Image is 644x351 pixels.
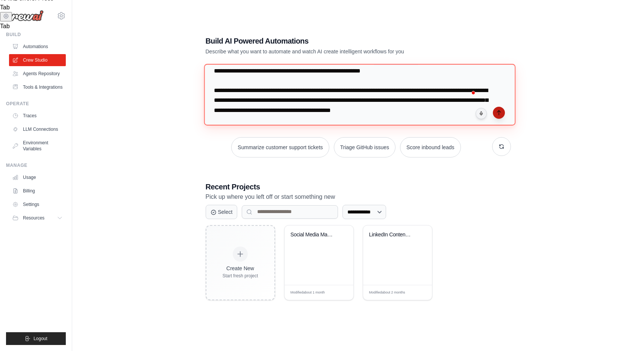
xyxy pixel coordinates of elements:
div: Create New [223,265,258,272]
a: Crew Studio [9,54,66,66]
p: Pick up where you left off or start something new [206,192,511,202]
button: Summarize customer support tickets [231,137,329,157]
a: Automations [9,41,66,53]
div: Manage [6,162,66,168]
button: Logout [6,332,66,345]
a: Traces [9,110,66,122]
h3: Recent Projects [206,182,511,192]
a: Tools & Integrations [9,81,66,93]
button: Resources [9,212,66,224]
h1: Build AI Powered Automations [206,36,458,46]
div: Build [6,32,66,38]
button: Triage GitHub issues [334,137,395,157]
span: Logout [33,336,47,342]
a: Billing [9,185,66,197]
a: Environment Variables [9,137,66,155]
div: Start fresh project [223,273,258,279]
a: Settings [9,198,66,210]
textarea: To enrich screen reader interactions, please activate Accessibility in Grammarly extension settings [204,64,515,125]
p: Describe what you want to automate and watch AI create intelligent workflows for you [206,48,458,55]
div: Operate [6,101,66,107]
div: Social Media Management Automation [291,231,336,238]
button: Select [206,205,238,219]
span: Edit [335,290,342,295]
span: Resources [23,215,44,221]
a: Usage [9,171,66,183]
span: Modified about 1 month [291,290,325,295]
a: LLM Connections [9,123,66,135]
button: Score inbound leads [400,137,461,157]
a: Agents Repository [9,68,66,80]
div: LinkedIn Content Generator for Business Professionals [369,231,415,238]
span: Modified about 2 months [369,290,405,295]
button: Get new suggestions [492,137,511,156]
span: Edit [414,290,420,295]
button: Click to speak your automation idea [476,108,487,119]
